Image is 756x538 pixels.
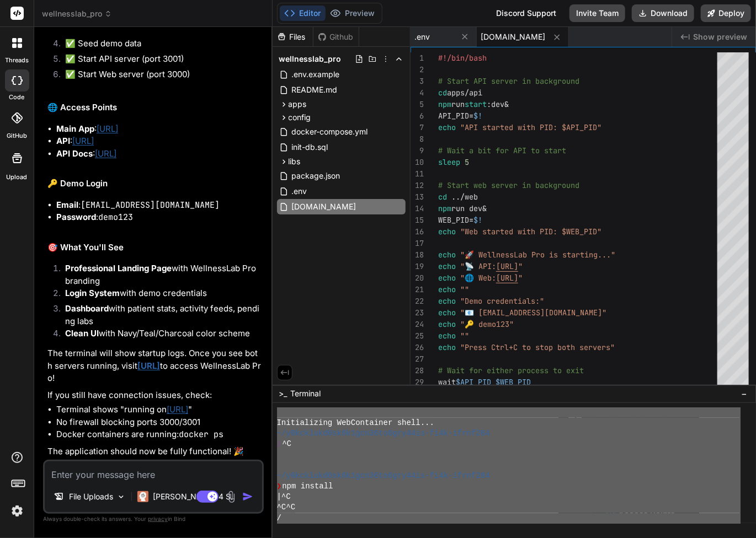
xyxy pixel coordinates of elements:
[277,492,291,502] span: |^C
[65,288,120,298] strong: Login System
[411,330,424,342] div: 25
[411,180,424,191] div: 12
[411,238,424,249] div: 17
[47,347,262,385] p: The terminal will show startup logs. Once you see both servers running, visit to access WellnessL...
[291,169,342,182] span: package.json
[438,331,456,341] span: echo
[465,88,469,98] span: /
[438,111,469,121] span: API_PID
[411,376,424,388] div: 29
[438,227,456,236] span: echo
[438,342,456,352] span: echo
[496,273,518,283] span: [URL]
[741,388,747,399] span: −
[43,514,264,524] p: Always double-check its answers. Your in Bind
[465,99,487,109] span: start
[153,491,235,502] p: [PERSON_NAME] 4 S..
[47,445,262,458] p: The application should now be fully functional! 🎉
[8,502,26,520] img: settings
[469,111,473,121] span: =
[438,146,566,155] span: # Wait a bit for API to start
[116,492,126,502] img: Pick Models
[56,136,70,146] strong: API
[277,428,490,439] span: ~/y0kcklukd0sk6k1gcn36to6gry44is-fi4k-ifrnf284
[438,273,456,283] span: echo
[460,227,601,236] span: "Web started with PID: $WEB_PID"
[411,353,424,365] div: 27
[7,131,27,141] label: GitHub
[411,214,424,226] div: 15
[411,272,424,284] div: 20
[411,365,424,376] div: 28
[438,99,451,109] span: npm
[279,53,342,64] span: wellnesslab_pro
[447,88,465,98] span: apps
[438,377,456,387] span: wait
[460,296,544,306] span: "Demo credentials:"
[469,88,482,98] span: api
[56,199,262,212] li: :
[411,168,424,180] div: 11
[56,68,262,84] li: ✅ Start Web server (port 3000)
[279,388,288,399] span: >_
[277,471,490,481] span: ~/y0kcklukd0sk6k1gcn36to6gry44is-fi4k-ifrnf284
[97,123,118,134] a: [URL]
[81,200,220,211] code: [EMAIL_ADDRESS][DOMAIN_NAME]
[411,52,424,64] div: 1
[225,491,238,503] img: attachment
[451,99,465,109] span: run
[411,87,424,99] div: 4
[56,211,262,224] li: :
[95,148,116,159] a: [URL]
[291,68,341,81] span: .env.example
[438,180,579,190] span: # Start web server in background
[291,141,329,154] span: init-db.sql
[411,203,424,214] div: 14
[47,241,262,254] h2: 🎯 What You'll See
[411,342,424,353] div: 26
[438,284,456,294] span: echo
[411,261,424,272] div: 19
[496,377,531,387] span: $WEB_PID
[438,319,456,329] span: echo
[291,388,321,399] span: Terminal
[465,192,478,202] span: web
[438,308,456,318] span: echo
[496,261,518,271] span: [URL]
[47,101,262,114] h2: 🌐 Access Points
[411,284,424,295] div: 21
[56,287,262,303] li: with demo credentials
[438,76,579,86] span: # Start API server in background
[487,99,504,109] span: :dev
[415,31,430,42] span: .env
[701,4,751,22] button: Deploy
[56,148,262,160] li: :
[56,148,93,159] strong: API Docs
[456,377,491,387] span: $API_PID
[482,203,487,213] span: &
[438,53,487,63] span: #!/bin/bash
[137,491,148,502] img: Claude 4 Sonnet
[411,122,424,133] div: 7
[411,249,424,261] div: 18
[411,319,424,330] div: 24
[438,215,469,225] span: WEB_PID
[179,429,223,440] code: docker ps
[438,88,447,98] span: cd
[460,250,615,260] span: "🚀 WellnessLab Pro is starting..."
[273,31,313,42] div: Files
[56,200,78,210] strong: Email
[465,157,469,167] span: 5
[98,212,133,223] code: demo123
[69,491,113,502] p: File Uploads
[411,99,424,110] div: 5
[473,111,482,121] span: $!
[7,173,28,182] label: Upload
[411,145,424,157] div: 9
[277,439,283,449] span: ❯
[411,76,424,87] div: 3
[56,135,262,148] li: :
[411,295,424,307] div: 22
[277,418,434,428] span: Initializing WebContainer shell...
[56,123,94,134] strong: Main App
